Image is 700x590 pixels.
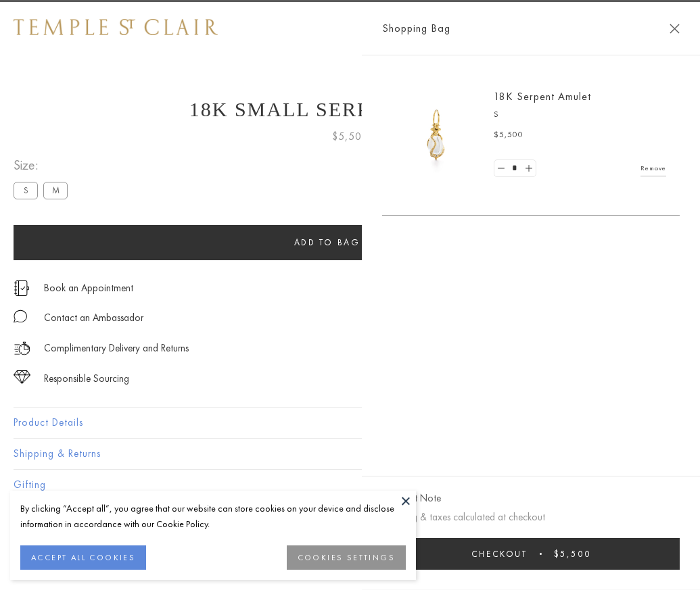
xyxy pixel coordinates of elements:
[494,89,591,103] a: 18K Serpent Amulet
[382,509,680,526] p: Shipping & taxes calculated at checkout
[14,310,27,323] img: MessageIcon-01_2.svg
[14,19,218,35] img: Temple St. Clair
[396,95,477,176] img: P51836-E11SERPPV
[14,470,686,500] button: Gifting
[14,370,30,384] img: icon_sourcing.svg
[43,182,68,199] label: M
[382,490,441,507] button: Add Gift Note
[20,545,146,570] button: ACCEPT ALL COOKIES
[44,310,143,326] div: Contact an Ambassador
[44,370,129,387] div: Responsible Sourcing
[14,182,38,199] label: S
[382,20,450,37] span: Shopping Bag
[14,340,30,357] img: icon_delivery.svg
[554,548,591,560] span: $5,500
[471,548,528,560] span: Checkout
[382,538,680,570] button: Checkout $5,500
[14,408,686,438] button: Product Details
[44,280,133,295] a: Book an Appointment
[494,160,508,177] a: Set quantity to 0
[14,225,640,260] button: Add to bag
[20,501,406,532] div: By clicking “Accept all”, you agree that our website can store cookies on your device and disclos...
[287,545,406,570] button: COOKIES SETTINGS
[521,160,535,177] a: Set quantity to 2
[14,280,30,296] img: icon_appointment.svg
[44,340,189,357] p: Complimentary Delivery and Returns
[332,128,369,145] span: $5,500
[14,154,73,176] span: Size:
[294,237,360,248] span: Add to bag
[670,24,680,34] button: Close Shopping Bag
[494,108,666,122] p: S
[494,128,523,142] span: $5,500
[640,161,666,176] a: Remove
[14,98,686,121] h1: 18K Small Serpent Amulet
[14,439,686,469] button: Shipping & Returns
